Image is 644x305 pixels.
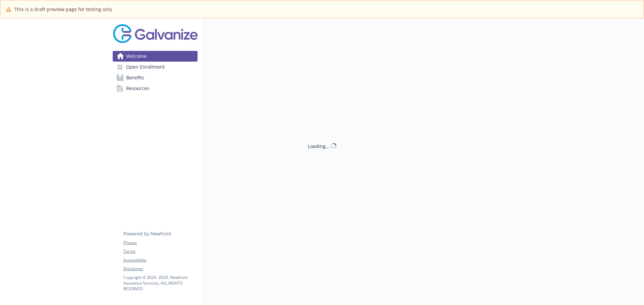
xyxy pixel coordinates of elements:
[123,257,197,263] a: Accessibility
[123,240,197,246] a: Privacy
[113,72,198,83] a: Benefits
[126,83,149,94] span: Resources
[123,248,197,254] a: Terms
[308,142,330,149] div: Loading...
[123,275,197,292] p: Copyright © 2024 - 2025 , Newfront Insurance Services, ALL RIGHTS RESERVED
[113,51,198,62] a: Welcome
[123,266,197,272] a: Disclaimer
[126,62,165,72] span: Open Enrollment
[14,6,112,13] span: This is a draft preview page for testing only
[113,62,198,72] a: Open Enrollment
[126,72,144,83] span: Benefits
[126,51,147,62] span: Welcome
[113,83,198,94] a: Resources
